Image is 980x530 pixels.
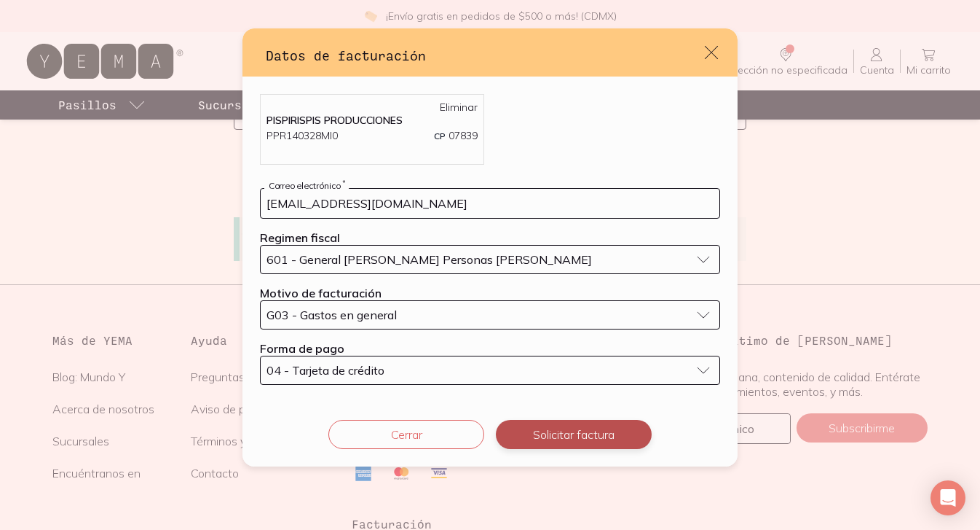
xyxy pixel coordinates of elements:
[496,420,652,449] button: Solicitar factura
[328,420,484,449] button: Cerrar
[266,114,478,127] p: PISPIRISPIS PRODUCCIONES
[260,286,382,300] label: Motivo de facturación
[440,101,478,114] a: Eliminar
[266,309,397,321] span: G03 - Gastos en general
[266,254,592,265] span: 601 - General [PERSON_NAME] Personas [PERSON_NAME]
[266,46,703,65] h3: Datos de facturación
[264,180,349,191] label: Correo electrónico
[242,28,738,467] div: default
[260,245,720,274] button: 601 - General [PERSON_NAME] Personas [PERSON_NAME]
[434,128,478,144] p: 07839
[266,365,384,376] span: 04 - Tarjeta de crédito
[260,356,720,385] button: 04 - Tarjeta de crédito
[434,130,446,141] span: CP
[930,480,965,515] div: Open Intercom Messenger
[260,300,720,330] button: G03 - Gastos en general
[266,128,338,144] p: PPR140328MI0
[260,341,344,356] label: Forma de pago
[260,230,340,245] label: Regimen fiscal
